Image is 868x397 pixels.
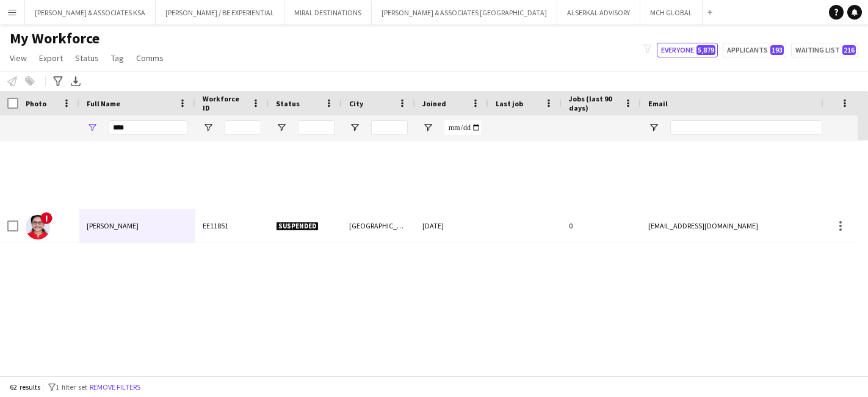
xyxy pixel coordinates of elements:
[349,99,363,108] span: City
[648,99,668,108] span: Email
[87,99,120,108] span: Full Name
[276,99,300,108] span: Status
[40,212,52,224] span: !
[696,45,715,55] span: 5,879
[770,45,784,55] span: 193
[34,50,68,66] a: Export
[87,381,143,394] button: Remove filters
[444,120,481,135] input: Joined Filter Input
[203,122,214,133] button: Open Filter Menu
[195,209,269,242] div: EE11851
[111,53,124,64] span: Tag
[342,209,415,242] div: [GEOGRAPHIC_DATA]
[842,45,856,55] span: 216
[203,94,247,112] span: Workforce ID
[87,221,139,230] span: [PERSON_NAME]
[75,53,99,64] span: Status
[371,120,408,135] input: City Filter Input
[284,1,372,24] button: MIRAL DESTINATIONS
[39,53,63,64] span: Export
[26,99,46,108] span: Photo
[723,43,786,57] button: Applicants193
[225,120,261,135] input: Workforce ID Filter Input
[68,74,83,89] app-action-btn: Export XLSX
[349,122,360,133] button: Open Filter Menu
[5,50,32,66] a: View
[109,120,188,135] input: Full Name Filter Input
[10,29,99,48] span: My Workforce
[372,1,557,24] button: [PERSON_NAME] & ASSOCIATES [GEOGRAPHIC_DATA]
[791,43,858,57] button: Waiting list216
[70,50,104,66] a: Status
[496,99,523,108] span: Last job
[10,53,27,64] span: View
[51,74,65,89] app-action-btn: Advanced filters
[657,43,718,57] button: Everyone5,879
[87,122,98,133] button: Open Filter Menu
[562,209,641,242] div: 0
[276,122,287,133] button: Open Filter Menu
[26,215,50,239] img: Abhirami Vinod
[422,122,433,133] button: Open Filter Menu
[298,120,335,135] input: Status Filter Input
[640,1,703,24] button: MCH GLOBAL
[136,53,164,64] span: Comms
[422,99,446,108] span: Joined
[415,209,488,242] div: [DATE]
[569,94,619,112] span: Jobs (last 90 days)
[25,1,156,24] button: [PERSON_NAME] & ASSOCIATES KSA
[648,122,659,133] button: Open Filter Menu
[106,50,129,66] a: Tag
[156,1,284,24] button: [PERSON_NAME] / BE EXPERIENTIAL
[557,1,640,24] button: ALSERKAL ADVISORY
[276,222,319,231] span: Suspended
[131,50,168,66] a: Comms
[56,382,87,392] span: 1 filter set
